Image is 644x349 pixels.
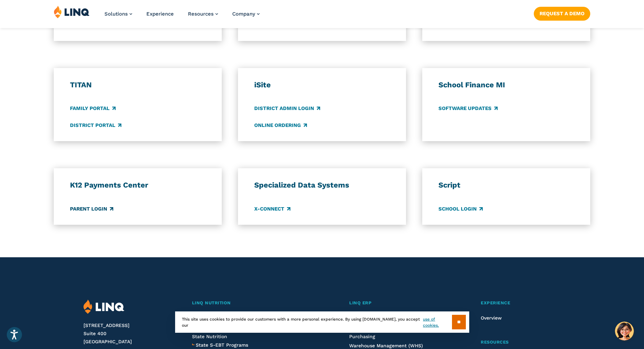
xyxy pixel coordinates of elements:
h3: K12 Payments Center [70,180,206,190]
a: Online Ordering [254,122,307,129]
span: State S-EBT Programs [196,342,248,348]
span: Company [232,11,255,17]
span: Resources [481,340,509,345]
a: Resources [188,11,218,17]
a: Warehouse Management (WHS) [349,343,423,348]
a: Family Portal [70,105,116,112]
a: LINQ Nutrition [192,300,314,307]
a: Experience [481,300,560,307]
a: Software Updates [438,105,498,112]
a: Overview [481,315,502,321]
a: use of cookies. [423,316,452,328]
img: LINQ | K‑12 Software [84,300,124,314]
nav: Primary Navigation [104,5,260,28]
span: Experience [481,300,510,305]
a: LINQ ERP [349,300,445,307]
a: District Portal [70,122,121,129]
span: Resources [188,11,214,17]
a: Company [232,11,260,17]
nav: Button Navigation [534,5,590,20]
span: LINQ Nutrition [192,300,231,305]
a: School Login [438,205,483,213]
h3: School Finance MI [438,80,574,90]
a: Experience [146,11,174,17]
address: [STREET_ADDRESS] Suite 400 [GEOGRAPHIC_DATA] [84,322,176,346]
img: LINQ | K‑12 Software [54,5,90,18]
span: Solutions [104,11,128,17]
a: Parent Login [70,205,113,213]
a: X-Connect [254,205,290,213]
a: Request a Demo [534,7,590,20]
h3: TITAN [70,80,206,90]
div: This site uses cookies to provide our customers with a more personal experience. By using [DOMAIN... [175,311,469,333]
h3: Specialized Data Systems [254,180,390,190]
span: LINQ ERP [349,300,372,305]
h3: Script [438,180,574,190]
a: District Admin Login [254,105,320,112]
a: Solutions [104,11,132,17]
a: State S-EBT Programs [196,341,248,349]
button: Hello, have a question? Let’s chat. [615,322,634,341]
h3: iSite [254,80,390,90]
